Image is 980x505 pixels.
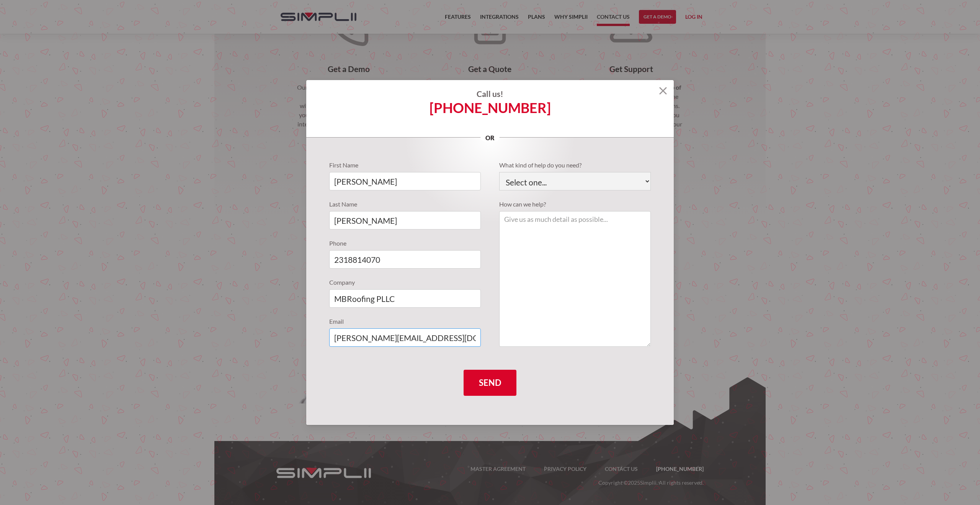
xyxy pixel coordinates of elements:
[329,239,481,248] label: Phone
[329,161,481,170] label: First Name
[306,89,674,98] h4: Call us!
[499,200,651,209] label: How can we help?
[430,103,551,112] a: [PHONE_NUMBER]
[499,161,651,170] label: What kind of help do you need?
[329,317,481,326] label: Email
[329,278,481,287] label: Company
[329,161,651,396] form: Support Requests
[480,133,500,143] p: or
[464,370,516,396] input: Send
[329,200,481,209] label: Last Name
